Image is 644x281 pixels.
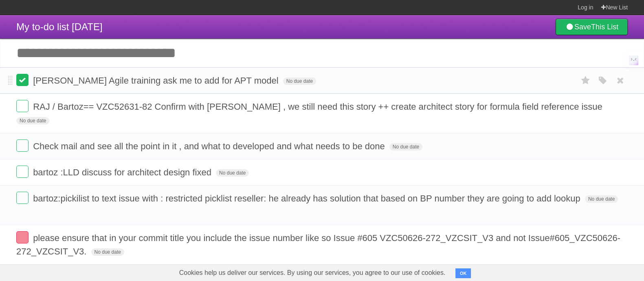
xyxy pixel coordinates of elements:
[16,74,29,86] label: Done
[16,21,103,32] span: My to-do list [DATE]
[16,139,29,152] label: Done
[578,74,593,87] label: Star task
[455,268,471,278] button: OK
[33,102,604,112] span: RAJ / Bartoz== VZC52631-82 Confirm with [PERSON_NAME] , we still need this story ++ create archit...
[591,23,618,31] b: This List
[16,233,620,257] span: please ensure that in your commit title you include the issue number like so Issue #605 VZC50626-...
[216,169,249,177] span: No due date
[16,117,49,124] span: No due date
[33,167,213,177] span: bartoz :LLD discuss for architect design fixed
[171,265,454,281] span: Cookies help us deliver our services. By using our services, you agree to our use of cookies.
[33,141,387,151] span: Check mail and see all the point in it , and what to developed and what needs to be done
[16,192,29,204] label: Done
[33,75,280,86] span: [PERSON_NAME] Agile training ask me to add for APT model
[389,143,422,150] span: No due date
[33,193,582,204] span: bartoz:pickilist to text issue with : restricted picklist reseller: he already has solution that ...
[16,166,29,178] label: Done
[91,248,124,256] span: No due date
[556,19,628,35] a: SaveThis List
[16,100,29,112] label: Done
[283,77,316,85] span: No due date
[585,195,618,203] span: No due date
[16,231,29,243] label: Done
